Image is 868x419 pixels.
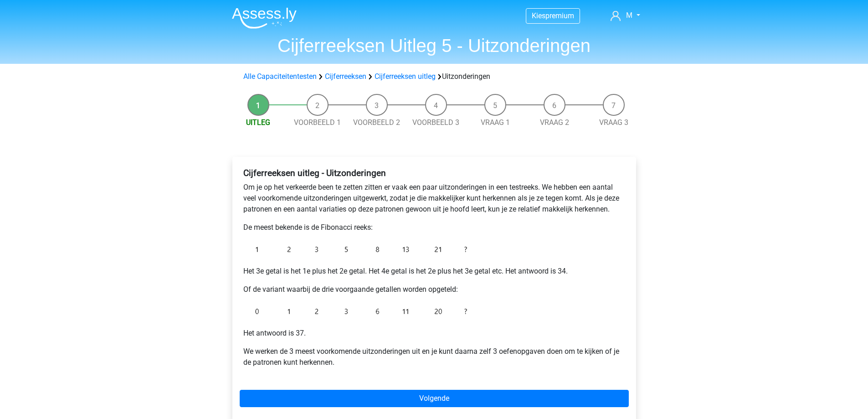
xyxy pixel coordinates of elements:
[607,10,643,21] a: M
[240,71,629,82] div: Uitzonderingen
[599,118,628,127] a: Vraag 3
[353,118,400,127] a: Voorbeeld 2
[412,118,459,127] a: Voorbeeld 3
[243,222,625,233] p: De meest bekende is de Fibonacci reeks:
[246,118,270,127] a: Uitleg
[243,266,625,277] p: Het 3e getal is het 1e plus het 2e getal. Het 4e getal is het 2e plus het 3e getal etc. Het antwo...
[232,7,297,29] img: Assessly
[626,11,632,20] span: M
[243,284,625,295] p: Of de variant waarbij de drie voorgaande getallen worden opgeteld:
[243,168,386,178] b: Cijferreeksen uitleg - Uitzonderingen
[294,118,341,127] a: Voorbeeld 1
[481,118,510,127] a: Vraag 1
[243,328,625,339] p: Het antwoord is 37.
[532,11,545,20] span: Kies
[243,240,471,259] img: Exceptions_intro_1.png
[243,302,471,321] img: Exceptions_intro_2.png
[545,11,574,20] span: premium
[243,182,625,215] p: Om je op het verkeerde been te zetten zitten er vaak een paar uitzonderingen in een testreeks. We...
[325,72,366,81] a: Cijferreeksen
[243,72,317,81] a: Alle Capaciteitentesten
[375,72,436,81] a: Cijferreeksen uitleg
[540,118,569,127] a: Vraag 2
[240,390,629,407] a: Volgende
[225,35,644,57] h1: Cijferreeksen Uitleg 5 - Uitzonderingen
[526,10,580,22] a: Kiespremium
[243,346,625,368] p: We werken de 3 meest voorkomende uitzonderingen uit en je kunt daarna zelf 3 oefenopgaven doen om...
